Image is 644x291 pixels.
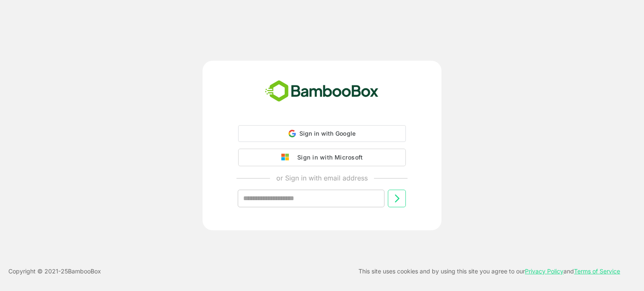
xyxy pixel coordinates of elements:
[8,266,101,276] p: Copyright © 2021- 25 BambooBox
[293,152,363,163] div: Sign in with Microsoft
[238,149,406,166] button: Sign in with Microsoft
[574,268,620,275] a: Terms of Service
[525,268,563,275] a: Privacy Policy
[358,266,620,276] p: This site uses cookies and by using this site you agree to our and
[238,125,406,142] div: Sign in with Google
[281,154,293,161] img: google
[276,173,368,183] p: or Sign in with email address
[260,77,383,105] img: bamboobox
[299,130,356,137] span: Sign in with Google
